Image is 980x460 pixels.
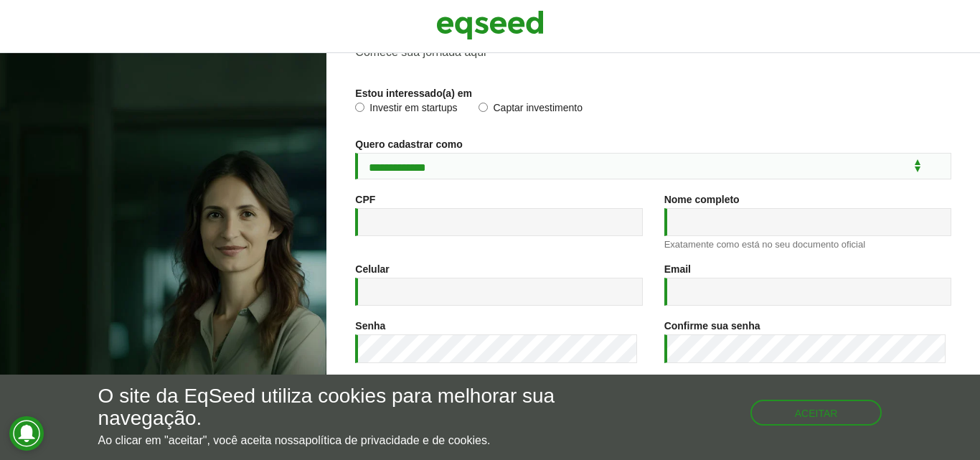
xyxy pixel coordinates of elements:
[98,433,569,447] p: Ao clicar em "aceitar", você aceita nossa .
[355,139,462,149] label: Quero cadastrar como
[664,194,740,205] label: Nome completo
[355,103,364,112] input: Investir em startups
[664,240,951,249] div: Exatamente como está no seu documento oficial
[355,88,472,98] label: Estou interessado(a) em
[98,385,569,430] h5: O site da EqSeed utiliza cookies para melhorar sua navegação.
[436,7,544,43] img: EqSeed Logo
[355,103,457,117] label: Investir em startups
[664,264,691,274] label: Email
[750,400,882,426] button: Aceitar
[355,194,375,205] label: CPF
[664,321,760,331] label: Confirme sua senha
[355,264,389,274] label: Celular
[305,435,487,446] a: política de privacidade e de cookies
[479,103,583,117] label: Captar investimento
[355,321,385,331] label: Senha
[479,103,488,112] input: Captar investimento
